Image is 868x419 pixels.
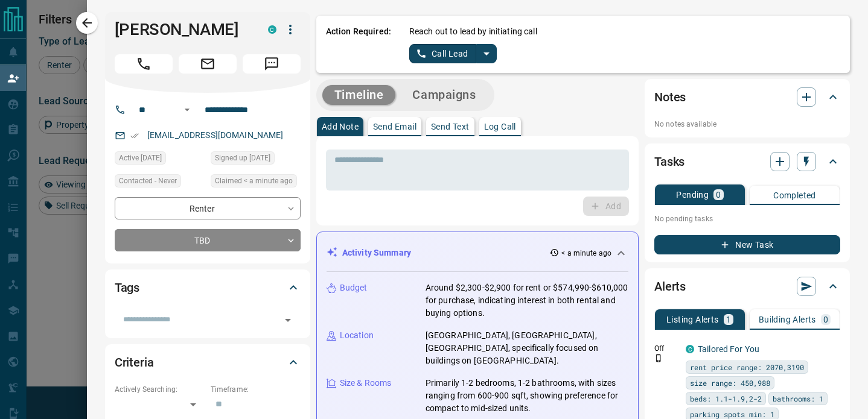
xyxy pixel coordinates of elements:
p: Pending [676,191,709,199]
p: No pending tasks [654,210,840,228]
span: Message [243,54,301,74]
div: Notes [654,83,840,112]
p: Reach out to lead by initiating call [409,25,537,38]
p: 1 [726,315,731,324]
h2: Tasks [654,152,685,171]
div: split button [409,44,497,63]
div: Tags [115,273,301,302]
p: Send Email [373,122,416,131]
svg: Email Verified [130,131,139,140]
button: Open [279,312,296,329]
div: Mon Sep 15 2025 [211,174,301,191]
span: Contacted - Never [119,175,177,187]
p: Primarily 1-2 bedrooms, 1-2 bathrooms, with sizes ranging from 600-900 sqft, showing preference f... [426,377,628,415]
p: Completed [773,191,816,200]
button: Timeline [322,85,396,105]
p: Around $2,300-$2,900 for rent or $574,990-$610,000 for purchase, indicating interest in both rent... [426,282,628,320]
span: size range: 450,988 [690,377,770,389]
p: Timeframe: [211,384,301,395]
p: 0 [716,191,721,199]
p: Add Note [322,122,359,131]
p: Location [340,329,374,342]
p: Actively Searching: [115,384,205,395]
h2: Criteria [115,353,154,372]
p: 0 [823,315,828,324]
span: Active [DATE] [119,152,162,164]
div: Criteria [115,348,301,377]
p: [GEOGRAPHIC_DATA], [GEOGRAPHIC_DATA], [GEOGRAPHIC_DATA], specifically focused on buildings on [GE... [426,329,628,367]
span: beds: 1.1-1.9,2-2 [690,392,762,405]
p: Activity Summary [342,247,411,259]
p: Budget [340,282,368,294]
p: Send Text [431,122,470,131]
span: rent price range: 2070,3190 [690,361,804,373]
div: Fri Sep 12 2025 [211,151,301,168]
div: condos.ca [268,25,276,34]
p: Listing Alerts [666,315,719,324]
span: Claimed < a minute ago [215,175,293,187]
svg: Push Notification Only [654,354,663,362]
p: No notes available [654,119,840,130]
a: Tailored For You [698,344,759,354]
button: Campaigns [400,85,488,105]
p: Log Call [484,122,516,131]
a: [EMAIL_ADDRESS][DOMAIN_NAME] [147,130,284,140]
div: condos.ca [686,345,694,353]
span: Call [115,54,173,74]
p: Size & Rooms [340,377,392,389]
h1: [PERSON_NAME] [115,20,250,39]
span: Signed up [DATE] [215,152,270,164]
div: Activity Summary< a minute ago [327,242,628,264]
h2: Notes [654,87,686,107]
h2: Alerts [654,277,686,296]
p: Action Required: [326,25,391,63]
p: < a minute ago [561,248,611,259]
div: TBD [115,229,301,251]
p: Off [654,343,678,354]
div: Sun Sep 14 2025 [115,151,205,168]
span: bathrooms: 1 [773,392,823,405]
div: Renter [115,197,301,219]
h2: Tags [115,278,139,297]
button: New Task [654,235,840,254]
div: Alerts [654,272,840,301]
div: Tasks [654,147,840,176]
span: Email [179,54,237,74]
p: Building Alerts [759,315,816,324]
button: Call Lead [409,44,476,63]
button: Open [180,102,194,117]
